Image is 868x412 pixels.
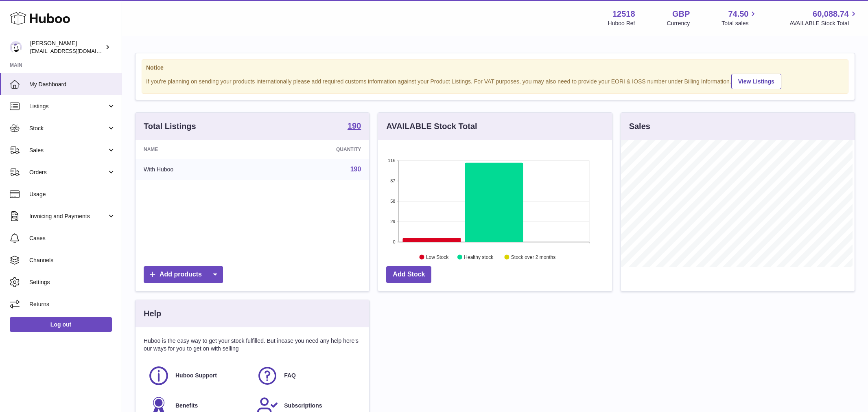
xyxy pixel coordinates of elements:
[29,147,107,154] span: Sales
[426,254,449,260] text: Low Stock
[10,317,112,332] a: Log out
[612,9,635,20] strong: 12518
[175,372,217,379] span: Huboo Support
[29,191,116,198] span: Usage
[722,9,758,27] a: 74.50 Total sales
[29,278,116,286] span: Settings
[350,166,361,173] a: 190
[386,121,477,132] h3: AVAILABLE Stock Total
[284,372,296,379] span: FAQ
[722,20,758,27] span: Total sales
[146,64,844,72] strong: Notice
[144,337,361,353] p: Huboo is the easy way to get your stock fulfilled. But incase you need any help here's our ways f...
[672,9,690,20] strong: GBP
[388,158,395,163] text: 116
[29,103,107,110] span: Listings
[144,266,223,283] a: Add products
[391,178,396,183] text: 87
[629,121,650,132] h3: Sales
[391,199,396,204] text: 58
[259,140,369,159] th: Quantity
[728,9,748,20] span: 74.50
[136,140,259,159] th: Name
[29,169,107,176] span: Orders
[136,159,259,180] td: With Huboo
[144,308,161,319] h3: Help
[789,9,858,27] a: 60,088.74 AVAILABLE Stock Total
[29,125,107,132] span: Stock
[10,41,22,53] img: internalAdmin-12518@internal.huboo.com
[144,121,196,132] h3: Total Listings
[30,39,103,55] div: [PERSON_NAME]
[29,213,107,220] span: Invoicing and Payments
[789,20,858,27] span: AVAILABLE Stock Total
[391,219,396,224] text: 29
[175,402,198,410] span: Benefits
[731,74,781,89] a: View Listings
[30,48,120,54] span: [EMAIL_ADDRESS][DOMAIN_NAME]
[256,365,357,387] a: FAQ
[284,402,322,410] span: Subscriptions
[393,239,396,244] text: 0
[146,72,844,89] div: If you're planning on sending your products internationally please add required customs informati...
[511,254,555,260] text: Stock over 2 months
[608,20,635,27] div: Huboo Ref
[29,300,116,308] span: Returns
[29,256,116,264] span: Channels
[464,254,494,260] text: Healthy stock
[348,122,361,131] a: 190
[348,122,361,130] strong: 190
[386,266,431,283] a: Add Stock
[148,365,248,387] a: Huboo Support
[667,20,690,27] div: Currency
[813,9,849,20] span: 60,088.74
[29,234,116,242] span: Cases
[29,81,116,88] span: My Dashboard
